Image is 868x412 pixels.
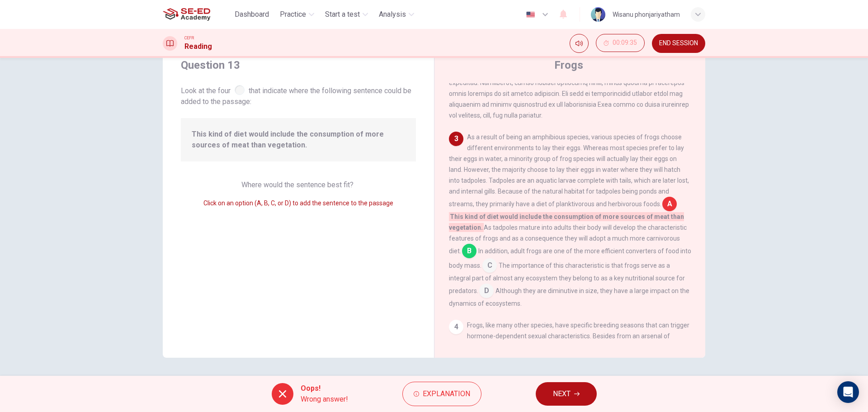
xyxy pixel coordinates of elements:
[613,9,680,20] div: Wisanu phonjariyatham
[235,9,269,20] span: Dashboard
[837,381,859,403] div: Open Intercom Messenger
[163,5,210,24] img: SE-ED Academy logo
[536,382,597,406] button: NEXT
[596,34,645,53] div: Hide
[596,34,645,52] button: 00:09:35
[321,6,372,23] button: Start a test
[449,247,691,269] span: In addition, adult frogs are one of the more efficient converters of food into body mass.
[181,83,416,107] span: Look at the four that indicate where the following sentence could be added to the passage:
[184,41,212,52] h1: Reading
[325,9,360,20] span: Start a test
[231,6,273,23] button: Dashboard
[280,9,306,20] span: Practice
[449,262,685,294] span: The importance of this characteristic is that frogs serve as a integral part of almost any ecosys...
[449,132,463,146] div: 3
[553,388,571,400] span: NEXT
[662,197,677,211] span: A
[276,6,318,23] button: Practice
[449,320,463,334] div: 4
[203,199,393,207] span: Click on an option (A, B, C, or D) to add the sentence to the passage
[449,287,689,307] span: Although they are diminutive in size, they have a large impact on the dynamics of ecosystems.
[613,39,637,47] span: 00:09:35
[423,388,470,400] span: Explanation
[462,244,476,258] span: B
[192,129,405,151] span: This kind of diet would include the consumption of more sources of meat than vegetation.
[652,34,705,53] button: END SESSION
[482,258,497,273] span: C
[525,11,536,18] img: en
[570,34,589,53] div: Mute
[301,394,348,405] span: Wrong answer!
[449,224,687,255] span: As tadpoles mature into adults their body will develop the characteristic features of frogs and a...
[449,133,689,208] span: As a result of being an amphibious species, various species of frogs choose different environment...
[449,212,684,232] span: This kind of diet would include the consumption of more sources of meat than vegetation.
[379,9,406,20] span: Analysis
[241,180,355,189] span: Where would the sentence best fit?
[375,6,418,23] button: Analysis
[479,284,494,298] span: D
[591,7,605,22] img: Profile picture
[554,58,583,72] h4: Frogs
[659,40,698,47] span: END SESSION
[163,5,231,24] a: SE-ED Academy logo
[402,382,481,406] button: Explanation
[301,383,348,394] span: Oops!
[184,35,194,41] span: CEFR
[181,58,416,72] h4: Question 13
